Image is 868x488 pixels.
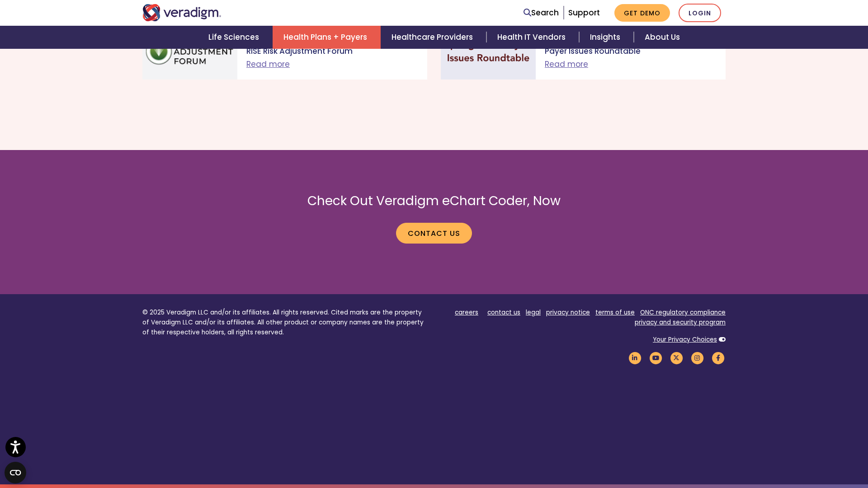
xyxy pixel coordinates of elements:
[679,4,721,22] a: Login
[142,193,726,209] h2: Check Out Veradigm eChart Coder, Now
[5,462,26,483] button: Open CMP widget
[545,59,588,70] a: Read more
[546,308,590,317] a: privacy notice
[545,47,717,56] p: Payer Issues Roundtable
[648,353,663,362] a: Veradigm YouTube Link
[710,353,726,362] a: Veradigm Facebook Link
[526,308,541,317] a: legal
[142,4,222,21] img: Veradigm logo
[487,308,520,317] a: contact us
[568,7,600,18] a: Support
[579,26,634,49] a: Insights
[486,26,579,49] a: Health IT Vendors
[524,7,559,19] a: Search
[635,318,726,327] a: privacy and security program
[595,308,635,317] a: terms of use
[273,26,381,49] a: Health Plans + Payers
[142,308,427,337] p: © 2025 Veradigm LLC and/or its affiliates. All rights reserved. Cited marks are the property of V...
[634,26,691,49] a: About Us
[669,353,684,362] a: Veradigm Twitter Link
[627,353,642,362] a: Veradigm LinkedIn Link
[381,26,486,49] a: Healthcare Providers
[689,353,705,362] a: Veradigm Instagram Link
[640,308,726,317] a: ONC regulatory compliance
[455,308,478,317] a: careers
[653,335,717,344] a: Your Privacy Choices
[396,223,472,244] a: Contact us
[246,59,290,70] a: Read more
[614,4,670,22] a: Get Demo
[198,26,273,49] a: Life Sciences
[246,47,418,56] p: RISE Risk Adjustment Forum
